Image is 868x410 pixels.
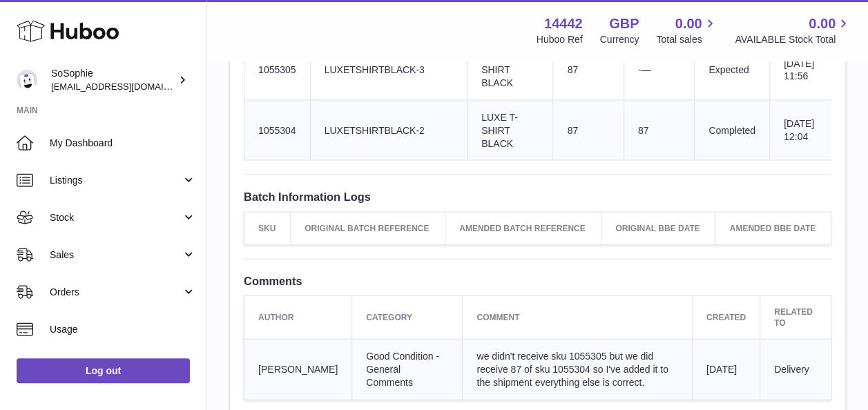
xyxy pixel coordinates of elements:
[352,295,463,339] th: Category
[50,248,182,262] span: Sales
[809,14,836,33] span: 0.00
[467,40,552,101] td: LUXE T-SHIRT BLACK
[463,295,692,339] th: Comment
[706,364,737,375] span: [DATE]
[50,323,196,336] span: Usage
[774,364,809,375] span: Delivery
[445,212,601,244] th: Amended Batch Reference
[50,211,182,224] span: Stock
[50,174,182,187] span: Listings
[609,14,639,33] strong: GBP
[735,33,851,46] span: AVAILABLE Stock Total
[310,100,467,161] td: LUXETSHIRTBLACK-2
[51,67,175,93] div: SoSophie
[553,100,624,161] td: 87
[692,295,760,339] th: Created
[537,33,583,46] div: Huboo Ref
[553,40,624,101] td: 87
[50,137,196,150] span: My Dashboard
[17,358,190,383] a: Log out
[695,40,770,101] td: Expected
[467,100,552,161] td: LUXE T-SHIRT BLACK
[544,14,583,33] strong: 14442
[258,364,338,375] span: [PERSON_NAME]
[601,212,715,244] th: Original BBE Date
[244,295,352,339] th: Author
[656,33,717,46] span: Total sales
[769,100,837,161] td: [DATE] 12:04
[244,189,831,204] h3: Batch Information Logs
[715,212,831,244] th: Amended BBE Date
[624,40,694,101] td: -—
[17,70,37,90] img: internalAdmin-14442@internal.huboo.com
[244,273,831,289] h3: Comments
[656,14,717,46] a: 0.00 Total sales
[244,40,311,101] td: 1055305
[675,14,702,33] span: 0.00
[51,81,203,92] span: [EMAIL_ADDRESS][DOMAIN_NAME]
[624,100,694,161] td: 87
[600,33,639,46] div: Currency
[476,351,668,388] span: we didn't receive sku 1055305 but we did receive 87 of sku 1055304 so I've added it to the shipme...
[735,14,851,46] a: 0.00 AVAILABLE Stock Total
[769,40,837,101] td: [DATE] 11:56
[366,351,439,388] span: Good Condition - General Comments
[695,100,770,161] td: Completed
[244,212,291,244] th: SKU
[244,100,311,161] td: 1055304
[760,295,831,339] th: Related to
[50,286,182,299] span: Orders
[310,40,467,101] td: LUXETSHIRTBLACK-3
[291,212,445,244] th: Original Batch Reference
